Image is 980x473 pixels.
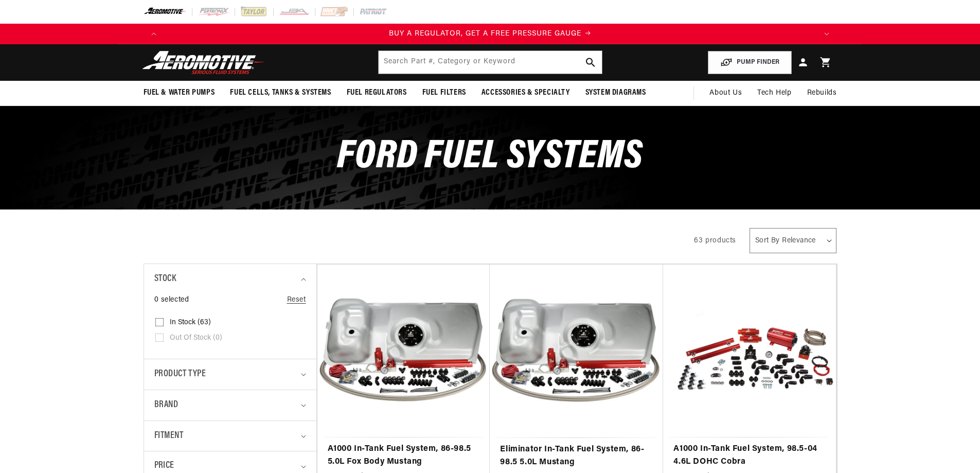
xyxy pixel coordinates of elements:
[154,429,184,444] span: Fitment
[136,81,223,105] summary: Fuel & Water Pumps
[154,390,306,421] summary: Brand (0 selected)
[154,367,206,382] span: Product type
[579,51,602,74] button: search button
[154,294,189,306] span: 0 selected
[482,87,570,98] span: Accessories & Specialty
[154,264,306,294] summary: Stock (0 selected)
[379,51,602,74] input: Search by Part Number, Category or Keyword
[164,28,816,40] div: 1 of 4
[230,87,331,98] span: Fuel Cells, Tanks & Systems
[144,87,215,98] span: Fuel & Water Pumps
[799,81,845,106] summary: Rebuilds
[389,30,581,38] span: BUY A REGULATOR, GET A FREE PRESSURE GAUGE
[708,51,792,74] button: PUMP FINDER
[337,137,643,178] span: Ford Fuel Systems
[750,81,799,106] summary: Tech Help
[154,272,176,287] span: Stock
[347,87,407,98] span: Fuel Regulators
[585,87,646,98] span: System Diagrams
[164,28,816,40] div: Announcement
[757,87,791,99] span: Tech Help
[474,81,578,105] summary: Accessories & Specialty
[164,28,816,40] a: BUY A REGULATOR, GET A FREE PRESSURE GAUGE
[694,237,736,244] span: 63 products
[339,81,415,105] summary: Fuel Regulators
[816,24,837,44] button: Translation missing: en.sections.announcements.next_announcement
[422,87,466,98] span: Fuel Filters
[500,443,653,469] a: Eliminator In-Tank Fuel System, 86-98.5 5.0L Mustang
[170,334,222,343] span: Out of stock (0)
[709,89,742,97] span: About Us
[139,50,268,75] img: Aeromotive
[807,87,837,99] span: Rebuilds
[118,24,863,44] slideshow-component: Translation missing: en.sections.announcements.announcement_bar
[673,443,826,469] a: A1000 In-Tank Fuel System, 98.5-04 4.6L DOHC Cobra
[154,459,174,473] span: Price
[170,318,211,327] span: In stock (63)
[578,81,654,105] summary: System Diagrams
[154,421,306,451] summary: Fitment (0 selected)
[154,359,306,390] summary: Product type (0 selected)
[144,24,164,44] button: Translation missing: en.sections.announcements.previous_announcement
[328,443,480,469] a: A1000 In-Tank Fuel System, 86-98.5 5.0L Fox Body Mustang
[702,81,750,106] a: About Us
[222,81,338,105] summary: Fuel Cells, Tanks & Systems
[154,398,179,413] span: Brand
[415,81,474,105] summary: Fuel Filters
[287,294,306,306] a: Reset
